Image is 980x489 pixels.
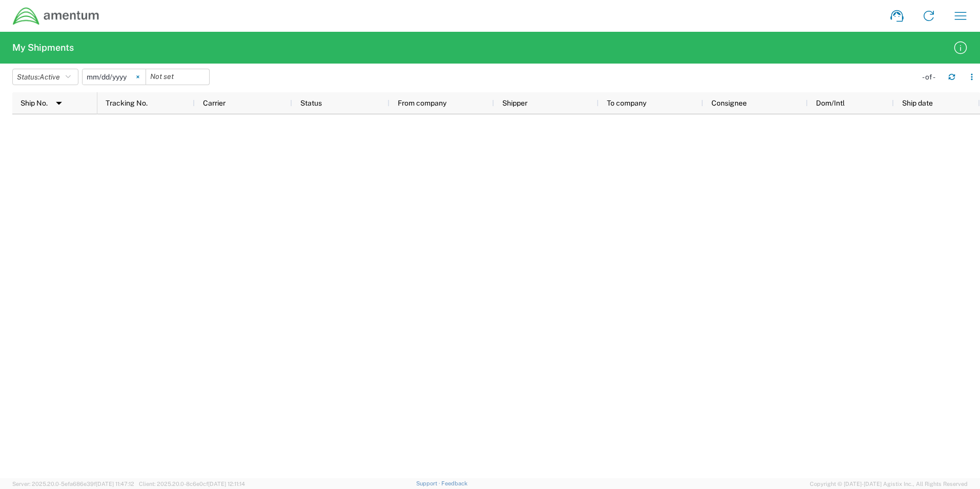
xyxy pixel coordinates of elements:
span: Dom/Intl [816,99,845,107]
div: - of - [922,72,940,81]
span: Shipper [502,99,527,107]
a: Feedback [441,480,467,486]
button: Status:Active [12,69,78,85]
span: Ship No. [21,99,48,107]
span: Tracking No. [106,99,148,107]
input: Not set [146,69,209,85]
span: Client: 2025.20.0-8c6e0cf [139,481,245,487]
span: Server: 2025.20.0-5efa686e39f [12,481,134,487]
span: [DATE] 12:11:14 [208,481,245,487]
span: Status [300,99,322,107]
span: Carrier [203,99,226,107]
span: Copyright © [DATE]-[DATE] Agistix Inc., All Rights Reserved [810,479,968,488]
span: Active [39,73,60,81]
img: dyncorp [12,7,100,26]
span: Ship date [902,99,933,107]
a: Support [416,480,442,486]
img: arrow-dropdown.svg [51,95,67,111]
input: Not set [83,69,146,85]
span: From company [398,99,446,107]
span: [DATE] 11:47:12 [96,481,134,487]
span: Consignee [711,99,747,107]
span: To company [607,99,646,107]
h2: My Shipments [12,42,74,54]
